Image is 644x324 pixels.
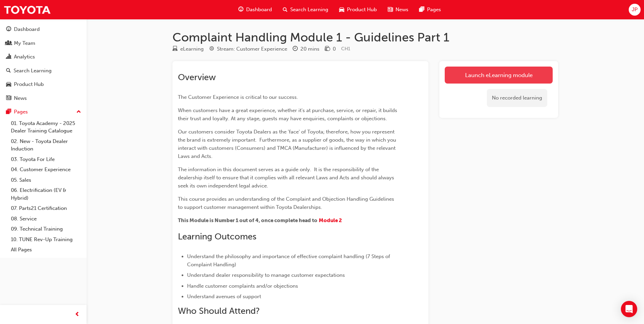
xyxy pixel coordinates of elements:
a: search-iconSearch Learning [277,3,334,17]
span: news-icon [388,5,393,14]
div: Analytics [14,53,35,61]
div: No recorded learning [487,89,547,107]
a: 05. Sales [8,175,84,185]
a: Analytics [3,51,84,63]
a: news-iconNews [382,3,414,17]
div: Product Hub [14,80,44,88]
span: up-icon [76,108,81,116]
div: Dashboard [14,25,40,33]
span: Understand the philosophy and importance of effective complaint handling (7 Steps of Complaint Ha... [187,253,391,268]
span: Handle customer complaints and/or objections [187,283,298,289]
span: Who Should Attend? [178,306,260,316]
span: Search Learning [290,6,328,14]
button: DashboardMy TeamAnalyticsSearch LearningProduct HubNews [3,22,84,106]
span: Product Hub [347,6,377,14]
span: Pages [427,6,441,14]
a: 06. Electrification (EV & Hybrid) [8,185,84,203]
span: learningResourceType_ELEARNING-icon [172,46,178,52]
div: 0 [333,45,336,53]
a: News [3,92,84,105]
span: Understand avenues of support [187,293,261,300]
span: target-icon [209,46,214,52]
div: 20 mins [300,45,319,53]
a: Search Learning [3,65,84,77]
h1: Complaint Handling Module 1 - Guidelines Part 1 [172,30,558,45]
a: Dashboard [3,23,84,36]
a: All Pages [8,245,84,255]
span: guage-icon [6,26,11,33]
span: prev-icon [75,310,80,319]
div: Search Learning [14,67,52,75]
span: When customers have a great experience, whether it's at purchase, service, or repair, it builds t... [178,107,399,122]
a: 02. New - Toyota Dealer Induction [8,136,84,154]
div: Open Intercom Messenger [621,301,637,317]
span: car-icon [6,82,11,88]
span: car-icon [339,5,344,14]
span: Understand dealer responsibility to manage customer expectations [187,272,345,278]
span: news-icon [6,95,11,102]
span: chart-icon [6,54,11,60]
div: Pages [14,108,28,116]
div: Type [172,45,204,53]
a: car-iconProduct Hub [334,3,382,17]
span: The Customer Experience is critical to our success. [178,94,298,100]
span: people-icon [6,40,11,47]
div: Stream: Customer Experience [217,45,287,53]
span: pages-icon [419,5,424,14]
span: This Module is Number 1 out of 4, once complete head to [178,217,317,223]
a: 08. Service [8,214,84,224]
span: Learning Outcomes [178,231,256,242]
div: My Team [14,39,35,47]
a: 01. Toyota Academy - 2025 Dealer Training Catalogue [8,118,84,136]
a: My Team [3,37,84,50]
span: search-icon [6,68,11,74]
a: 03. Toyota For Life [8,154,84,165]
span: The information in this document serves as a guide only. It is the responsibility of the dealersh... [178,166,395,189]
a: pages-iconPages [414,3,446,17]
a: 07. Parts21 Certification [8,203,84,214]
a: 09. Technical Training [8,224,84,234]
div: Price [325,45,336,53]
span: JP [632,6,638,14]
a: Product Hub [3,78,84,91]
div: eLearning [180,45,204,53]
span: guage-icon [238,5,243,14]
a: Module 2 [319,217,342,223]
img: Trak [3,2,51,17]
button: JP [629,4,641,16]
div: Duration [293,45,319,53]
a: guage-iconDashboard [233,3,277,17]
span: money-icon [325,46,330,52]
span: Dashboard [246,6,272,14]
div: News [14,94,27,102]
span: Learning resource code [341,46,350,52]
button: Pages [3,106,84,118]
span: News [395,6,408,14]
span: search-icon [283,5,288,14]
a: Launch eLearning module [445,67,553,84]
span: clock-icon [293,46,298,52]
a: 04. Customer Experience [8,164,84,175]
span: This course provides an understanding of the Complaint and Objection Handling Guidelines to suppo... [178,196,395,210]
span: Our customers consider Toyota Dealers as the 'face' of Toyota; therefore, how you represent the b... [178,129,398,159]
span: pages-icon [6,109,11,115]
div: Stream [209,45,287,53]
a: 10. TUNE Rev-Up Training [8,234,84,245]
span: Overview [178,72,216,83]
